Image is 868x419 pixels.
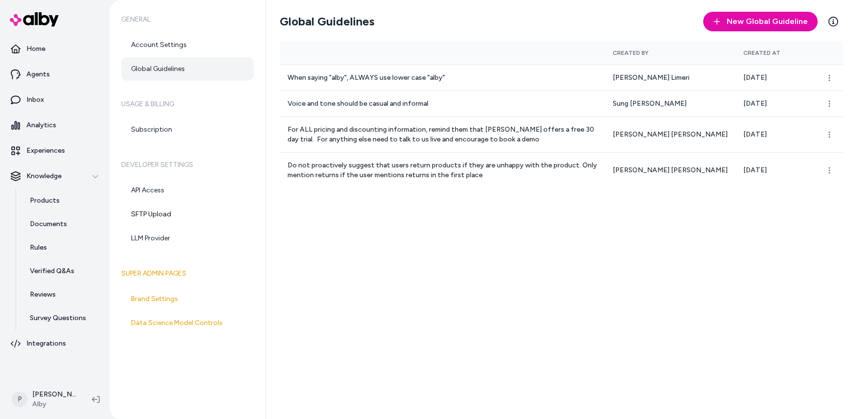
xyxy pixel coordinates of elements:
[121,91,254,118] h6: Usage & Billing
[26,95,44,105] p: Inbox
[121,203,254,226] a: SFTP Upload
[20,236,106,259] a: Rules
[605,41,735,65] th: Created By
[743,130,806,140] p: [DATE]
[32,399,76,409] span: Alby
[735,41,814,65] th: Created At
[4,63,106,86] a: Agents
[20,259,106,283] a: Verified Q&As
[20,306,106,330] a: Survey Questions
[30,290,56,300] p: Reviews
[121,33,254,57] a: Account Settings
[4,332,106,355] a: Integrations
[743,99,806,109] p: [DATE]
[613,130,728,140] p: [PERSON_NAME] [PERSON_NAME]
[20,212,106,236] a: Documents
[6,384,84,415] button: P[PERSON_NAME]Alby
[26,339,66,349] p: Integrations
[121,118,254,141] a: Subscription
[32,390,76,399] p: [PERSON_NAME]
[26,146,65,156] p: Experiences
[4,114,106,137] a: Analytics
[26,120,56,130] p: Analytics
[121,151,254,179] h6: Developer Settings
[121,227,254,250] a: LLM Provider
[121,6,254,33] h6: General
[12,392,27,407] span: P
[288,125,597,144] p: For ALL pricing and discounting information, remind them that [PERSON_NAME] offers a free 30 day ...
[4,139,106,163] a: Experiences
[121,287,254,311] a: Brand Settings
[743,165,806,175] p: [DATE]
[288,161,597,180] p: Do not proactively suggest that users return products if they are unhappy with the product. Only ...
[121,260,254,287] h6: Super Admin Pages
[4,164,106,188] button: Knowledge
[30,313,86,323] p: Survey Questions
[288,99,597,109] p: Voice and tone should be casual and informal
[121,179,254,202] a: API Access
[30,219,67,229] p: Documents
[26,171,62,181] p: Knowledge
[30,243,47,253] p: Rules
[20,283,106,306] a: Reviews
[613,73,728,83] p: [PERSON_NAME] Limeri
[703,12,818,31] button: New Global Guideline
[26,70,50,79] p: Agents
[613,165,728,175] p: [PERSON_NAME] [PERSON_NAME]
[280,14,375,29] h2: Global Guidelines
[288,73,597,83] p: When saying "alby", ALWAYS use lower case "alby"
[4,37,106,61] a: Home
[26,44,45,54] p: Home
[30,266,74,276] p: Verified Q&As
[743,73,806,83] p: [DATE]
[30,196,60,206] p: Products
[121,57,254,81] a: Global Guidelines
[121,311,254,335] a: Data Science Model Controls
[4,88,106,112] a: Inbox
[613,99,728,109] p: Sung [PERSON_NAME]
[20,189,106,212] a: Products
[10,12,59,26] img: alby Logo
